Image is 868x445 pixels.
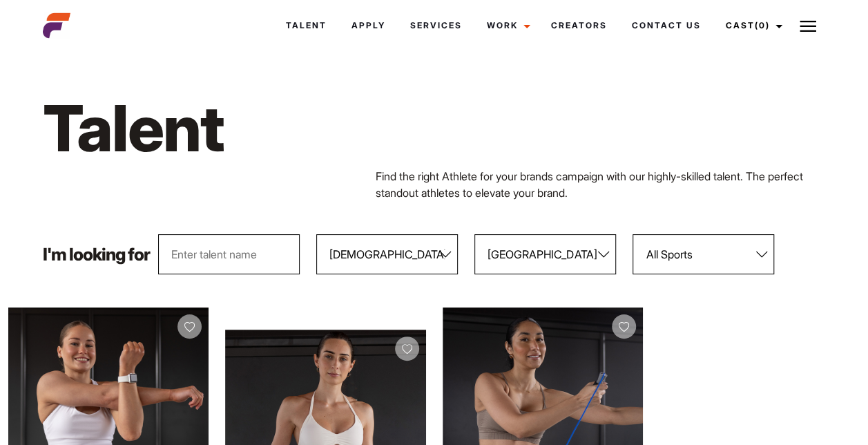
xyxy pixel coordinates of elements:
[339,7,398,44] a: Apply
[800,18,816,35] img: Burger icon
[619,7,713,44] a: Contact Us
[273,7,339,44] a: Talent
[474,7,539,44] a: Work
[43,12,70,39] img: cropped-aefm-brand-fav-22-square.png
[755,20,770,30] span: (0)
[713,7,791,44] a: Cast(0)
[376,168,825,201] p: Find the right Athlete for your brands campaign with our highly-skilled talent. The perfect stand...
[398,7,474,44] a: Services
[43,246,150,263] p: I'm looking for
[539,7,619,44] a: Creators
[158,234,300,274] input: Enter talent name
[43,88,492,168] h1: Talent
